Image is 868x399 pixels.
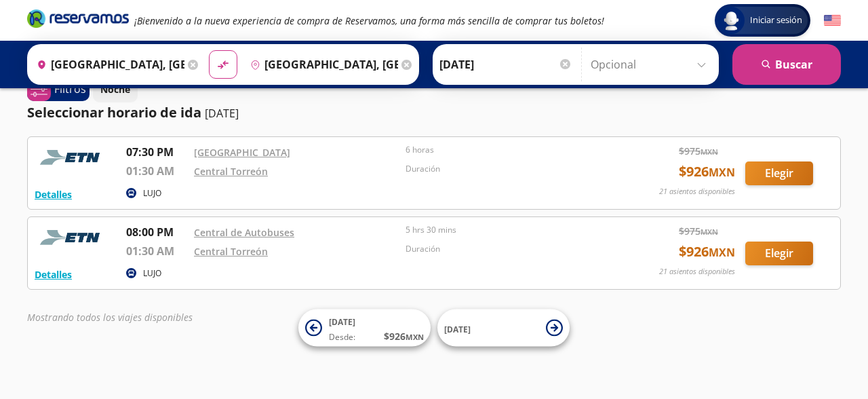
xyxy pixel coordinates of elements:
[126,144,187,160] p: 07:30 PM
[745,161,813,185] button: Elegir
[27,102,201,123] p: Seleccionar horario de ida
[35,187,72,202] button: Detalles
[329,316,355,328] span: [DATE]
[679,161,735,182] span: $ 926
[406,224,610,236] p: 5 hrs 30 mins
[35,144,109,171] img: RESERVAMOS
[406,163,610,175] p: Duración
[437,309,570,347] button: [DATE]
[659,266,735,278] p: 21 asientos disponibles
[298,309,431,347] button: [DATE]Desde:$926MXN
[54,81,86,97] p: Filtros
[27,8,129,28] i: Brand Logo
[701,227,718,237] small: MXN
[679,224,718,238] span: $ 975
[126,163,187,179] p: 01:30 AM
[701,147,718,157] small: MXN
[329,331,355,343] span: Desde:
[126,224,187,240] p: 08:00 PM
[100,82,130,96] p: Noche
[591,47,712,81] input: Opcional
[126,243,187,259] p: 01:30 AM
[35,224,109,251] img: RESERVAMOS
[659,186,735,197] p: 21 asientos disponibles
[824,12,841,29] button: English
[194,245,268,258] a: Central Torreón
[732,44,841,85] button: Buscar
[709,165,735,180] small: MXN
[439,47,572,81] input: Elegir Fecha
[679,242,735,262] span: $ 926
[745,14,808,27] span: Iniciar sesión
[143,187,161,199] p: LUJO
[709,245,735,260] small: MXN
[27,8,129,33] a: Brand Logo
[745,242,813,265] button: Elegir
[143,267,161,280] p: LUJO
[245,47,398,81] input: Buscar Destino
[134,14,604,27] em: ¡Bienvenido a la nueva experiencia de compra de Reservamos, una forma más sencilla de comprar tus...
[27,311,193,324] em: Mostrando todos los viajes disponibles
[406,243,610,255] p: Duración
[35,267,72,282] button: Detalles
[27,77,90,101] button: 0Filtros
[406,332,424,342] small: MXN
[205,105,239,121] p: [DATE]
[194,226,294,239] a: Central de Autobuses
[93,76,138,102] button: Noche
[194,146,290,159] a: [GEOGRAPHIC_DATA]
[384,329,424,343] span: $ 926
[31,47,184,81] input: Buscar Origen
[679,144,718,158] span: $ 975
[194,165,268,178] a: Central Torreón
[406,144,610,156] p: 6 horas
[444,323,471,335] span: [DATE]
